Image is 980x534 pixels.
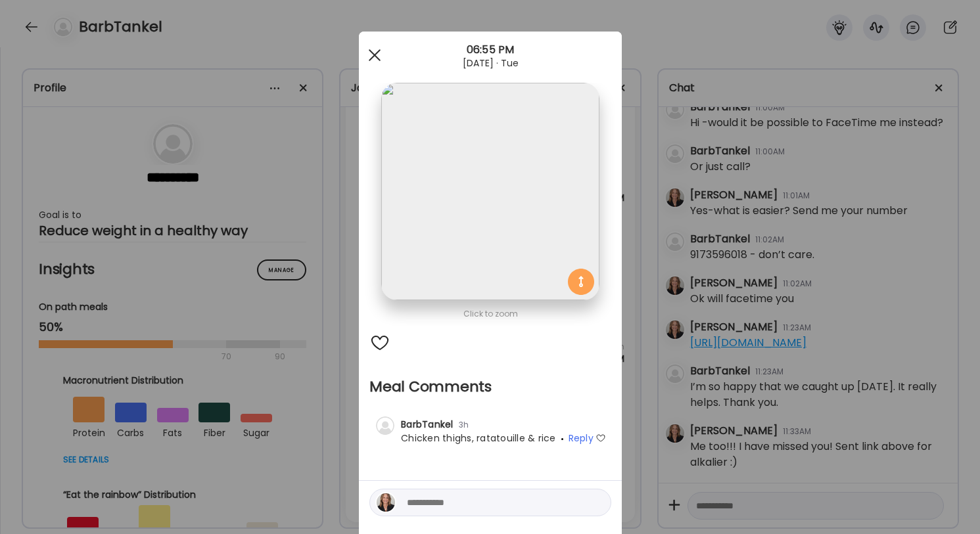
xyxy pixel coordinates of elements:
span: 3h [453,419,469,430]
div: Click to zoom [369,306,611,322]
img: avatars%2FOBFS3SlkXLf3tw0VcKDc4a7uuG83 [377,493,395,512]
span: Reply [568,432,593,445]
span: BarbTankel [401,418,454,431]
img: images%2FJoeBajx8uKbvw9ASYgHnVCM2OOC3%2Fj5K3gHzKH47JGzSqDmvT%2F5JCTDgsikKcd6ea73PqY_1080 [381,83,599,300]
span: Chicken thighs, ratatouille & rice [401,432,556,445]
h2: Meal Comments [369,377,611,397]
div: 06:55 PM [359,42,622,58]
div: [DATE] · Tue [359,58,622,68]
img: bg-avatar-default.svg [376,416,394,435]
